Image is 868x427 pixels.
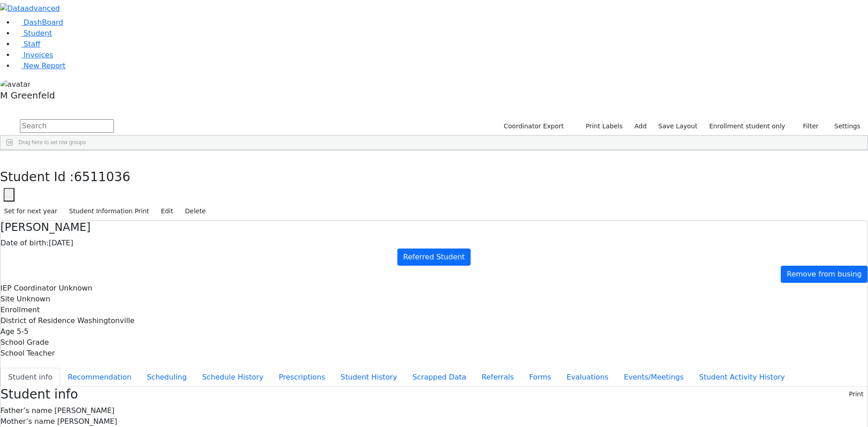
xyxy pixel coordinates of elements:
a: Invoices [14,51,53,59]
button: Forms [521,368,559,387]
button: Student Activity History [691,368,793,387]
a: Remove from busing [781,266,868,283]
label: Site [0,294,14,305]
button: Student Information Print [65,204,153,218]
label: Mother’s name [0,416,55,427]
label: School Grade [0,337,49,348]
span: Washingtonville [77,316,135,325]
button: Settings [823,119,864,133]
a: DashBoard [14,18,63,27]
div: [DATE] [0,238,868,249]
span: DashBoard [24,18,63,27]
button: Events/Meetings [616,368,691,387]
button: Evaluations [559,368,616,387]
a: Student [14,29,52,38]
button: Recommendation [60,368,139,387]
button: Scrapped Data [405,368,474,387]
span: 6511036 [74,169,131,184]
button: Edit [157,204,177,218]
label: District of Residence [0,315,75,326]
input: Search [20,119,114,133]
span: Invoices [24,51,53,59]
span: Unknown [17,295,50,303]
button: Student info [0,368,60,387]
button: Scheduling [139,368,194,387]
a: Referred Student [397,249,471,266]
label: IEP Coordinator [0,283,57,294]
button: Prescriptions [271,368,333,387]
button: Print [845,387,868,401]
button: Print Labels [575,119,627,133]
label: Father’s name [0,405,52,416]
span: Drag here to set row groups [19,139,86,145]
button: Student History [333,368,405,387]
a: Staff [14,40,40,48]
span: [PERSON_NAME] [54,406,114,415]
button: Referrals [474,368,521,387]
label: Enrollment student only [705,119,789,133]
label: School Teacher [0,348,55,359]
h4: [PERSON_NAME] [0,221,868,234]
span: Student [24,29,52,38]
a: New Report [14,61,66,70]
span: New Report [24,61,66,70]
a: Add [630,119,651,133]
span: Staff [24,40,40,48]
label: Age [0,326,14,337]
button: Delete [181,204,210,218]
span: [PERSON_NAME] [57,417,117,426]
label: Date of birth: [0,238,49,249]
button: Schedule History [194,368,271,387]
button: Coordinator Export [498,119,568,133]
h3: Student info [0,387,78,402]
span: Remove from busing [787,270,862,278]
span: 5-5 [17,327,28,336]
button: Filter [791,119,823,133]
button: Save Layout [654,119,701,133]
label: Enrollment [0,305,40,315]
span: Unknown [59,284,92,292]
